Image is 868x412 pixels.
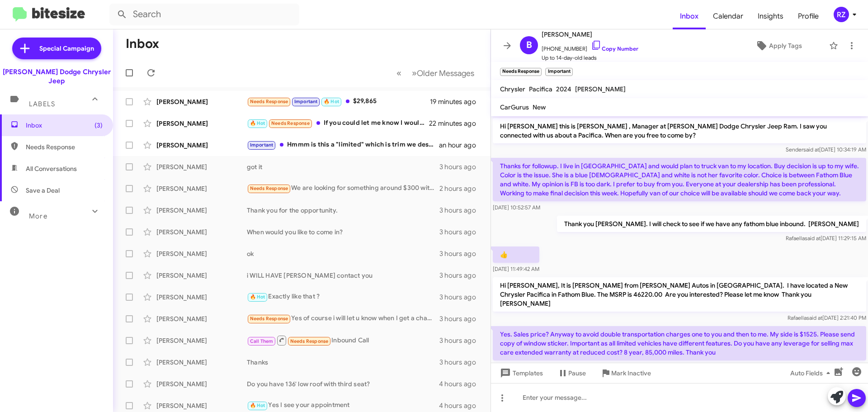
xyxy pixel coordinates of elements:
button: Templates [491,365,550,381]
div: [PERSON_NAME] [156,206,247,215]
div: 22 minutes ago [429,119,483,128]
button: Mark Inactive [593,365,658,381]
div: RZ [834,7,849,22]
div: Exactly like that ? [247,292,439,302]
div: [PERSON_NAME] [156,141,247,150]
div: Hmmm is this a "limited" which is trim we desire? [247,140,439,150]
span: Call Them [250,338,274,344]
span: New [533,103,546,111]
span: said at [807,314,822,321]
div: [PERSON_NAME] [156,336,247,345]
span: Special Campaign [39,44,94,53]
p: Thanks for followup. I live in [GEOGRAPHIC_DATA] and would plan to truck van to my location. Buy ... [493,158,866,201]
span: Labels [29,100,55,108]
span: Rafaella [DATE] 2:21:40 PM [788,314,866,321]
div: [PERSON_NAME] [156,379,247,388]
div: [PERSON_NAME] [156,162,247,171]
button: Pause [550,365,593,381]
a: Profile [791,3,826,29]
div: Yes of course i will let u know when I get a chance cuz I will be busy at work , but as long I ge... [247,313,439,324]
div: 3 hours ago [439,249,483,258]
div: 3 hours ago [439,293,483,302]
a: Special Campaign [12,38,101,59]
input: Search [109,4,299,25]
div: 2 hours ago [439,184,483,193]
button: Apply Tags [732,38,825,54]
div: [PERSON_NAME] [156,293,247,302]
div: [PERSON_NAME] [156,271,247,280]
span: Auto Fields [790,365,834,381]
span: Rafaella [DATE] 11:29:15 AM [786,235,866,242]
div: ok [247,249,439,258]
div: 19 minutes ago [430,97,483,106]
span: Apply Tags [769,38,802,54]
div: 3 hours ago [439,314,483,323]
div: 4 hours ago [439,401,483,410]
div: [PERSON_NAME] [156,249,247,258]
p: Hi [PERSON_NAME], It is [PERSON_NAME] from [PERSON_NAME] Autos in [GEOGRAPHIC_DATA]. I have locat... [493,277,866,312]
a: Calendar [706,3,750,29]
span: Up to 14-day-old leads [542,53,638,62]
span: Chrysler [500,85,525,93]
span: All Conversations [26,164,77,173]
p: Hi [PERSON_NAME] this is [PERSON_NAME] , Manager at [PERSON_NAME] Dodge Chrysler Jeep Ram. I saw ... [493,118,866,143]
div: [PERSON_NAME] [156,314,247,323]
button: Auto Fields [783,365,841,381]
div: [PERSON_NAME] [156,358,247,367]
span: Templates [498,365,543,381]
div: [PERSON_NAME] [156,227,247,237]
span: 🔥 Hot [250,120,265,126]
p: Thank you [PERSON_NAME]. I will check to see if we have any fathom blue inbound. [PERSON_NAME] [557,216,866,232]
span: Sender [DATE] 10:34:19 AM [786,146,866,153]
a: Inbox [673,3,706,29]
div: 3 hours ago [439,271,483,280]
span: Pause [568,365,586,381]
span: Pacifica [529,85,552,93]
div: 3 hours ago [439,227,483,237]
div: 4 hours ago [439,379,483,388]
span: Important [294,99,318,104]
span: said at [805,235,821,242]
a: Insights [750,3,791,29]
p: Yes. Sales price? Anyway to avoid double transportation charges one to you and then to me. My sid... [493,326,866,360]
span: Important [250,142,274,148]
span: [PHONE_NUMBER] [542,40,638,53]
span: « [396,67,401,79]
div: [PERSON_NAME] [156,184,247,193]
small: Important [545,68,572,76]
button: RZ [826,7,858,22]
div: Thanks [247,358,439,367]
span: Needs Response [250,99,288,104]
button: Next [406,64,480,82]
div: an hour ago [439,141,483,150]
div: When would you like to come in? [247,227,439,237]
span: CarGurus [500,103,529,111]
div: 3 hours ago [439,206,483,215]
span: 🔥 Hot [250,294,265,300]
span: said at [803,146,819,153]
span: B [526,38,532,52]
span: (3) [94,121,103,130]
div: Yes I see your appointment [247,400,439,411]
div: got it [247,162,439,171]
span: [PERSON_NAME] [575,85,626,93]
button: Previous [391,64,407,82]
span: » [412,67,417,79]
div: $29,865 [247,96,430,107]
span: Mark Inactive [611,365,651,381]
div: We are looking for something around $300 with no more than $2K Das. 24 months with 10K miles per ... [247,183,439,194]
span: [DATE] 10:52:57 AM [493,204,540,211]
span: Needs Response [271,120,310,126]
span: Needs Response [290,338,329,344]
span: 2024 [556,85,571,93]
div: [PERSON_NAME] [156,401,247,410]
div: Thank you for the opportunity. [247,206,439,215]
span: Needs Response [250,316,288,322]
div: [PERSON_NAME] [156,119,247,128]
span: 🔥 Hot [324,99,339,104]
span: [PERSON_NAME] [542,29,638,40]
span: Save a Deal [26,186,60,195]
div: 3 hours ago [439,162,483,171]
